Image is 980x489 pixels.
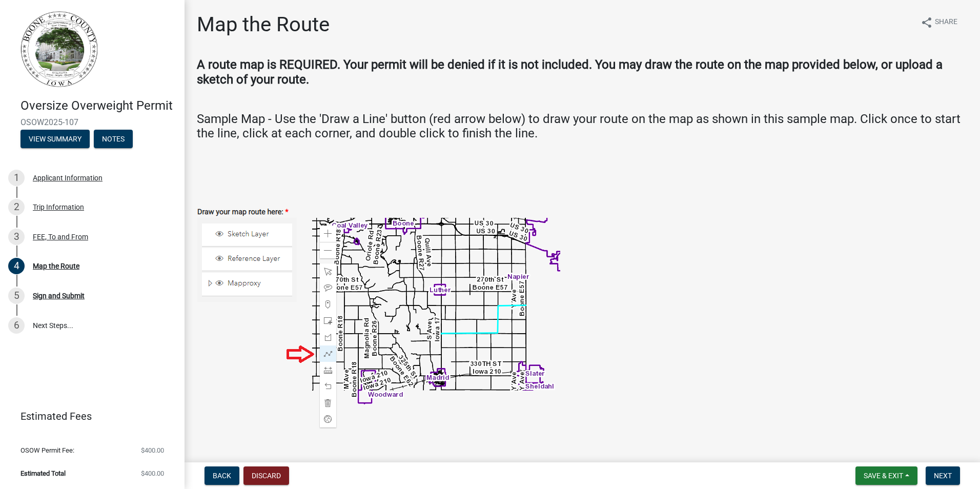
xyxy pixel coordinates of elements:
[864,472,903,480] span: Save & Exit
[21,98,176,113] h4: Oversize Overweight Permit
[205,466,239,485] button: Back
[21,470,66,477] span: Estimated Total
[21,135,90,144] wm-modal-confirm: Summary
[8,170,25,186] div: 1
[855,466,917,485] button: Save & Exit
[21,447,74,454] span: OSOW Permit Fee:
[213,472,231,480] span: Back
[8,288,25,304] div: 5
[141,447,164,454] span: $400.00
[921,16,933,29] i: share
[8,317,25,334] div: 6
[33,174,103,181] div: Applicant Information
[926,466,960,485] button: Next
[33,292,85,299] div: Sign and Submit
[935,16,957,29] span: Share
[197,112,968,141] h4: Sample Map - Use the 'Draw a Line' button (red arrow below) to draw your route on the map as show...
[94,130,133,148] button: Notes
[934,472,952,480] span: Next
[21,117,164,127] span: OSOW2025-107
[8,258,25,274] div: 4
[243,466,289,485] button: Discard
[912,12,966,32] button: shareShare
[197,187,560,429] img: Sample_OSOW_map_70cb09bd-cd23-4d43-b1a4-76105862ade6.png
[33,203,84,211] div: Trip Information
[197,12,330,37] h1: Map the Route
[8,406,168,426] a: Estimated Fees
[8,229,25,245] div: 3
[21,11,98,88] img: Boone County, Iowa
[197,57,943,87] strong: A route map is REQUIRED. Your permit will be denied if it is not included. You may draw the route...
[21,130,90,148] button: View Summary
[8,199,25,215] div: 2
[33,262,79,270] div: Map the Route
[94,135,133,144] wm-modal-confirm: Notes
[33,233,88,240] div: FEE, To and From
[141,470,164,477] span: $400.00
